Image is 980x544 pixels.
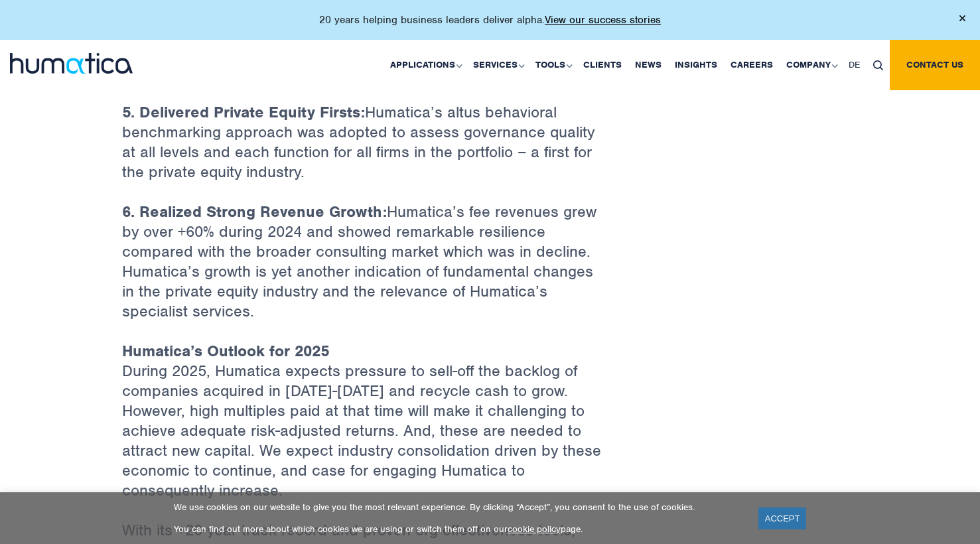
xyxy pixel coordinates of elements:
p: You can find out more about which cookies we are using or switch them off on our page. [174,523,742,535]
a: Contact us [890,40,980,90]
a: Tools [529,40,577,90]
p: 20 years helping business leaders deliver alpha. [319,13,661,27]
a: cookie policy [508,523,561,535]
a: ACCEPT [758,508,807,529]
a: Company [780,40,842,90]
strong: 5. Delivered Private Equity Firsts: [122,102,365,122]
img: logo [10,53,133,74]
a: DE [842,40,867,90]
p: We use cookies on our website to give you the most relevant experience. By clicking “Accept”, you... [174,502,742,513]
a: Careers [724,40,780,90]
a: Applications [384,40,466,90]
p: Humatica’s fee revenues grew by over +60% during 2024 and showed remarkable resilience compared w... [122,202,606,341]
a: Services [466,40,529,90]
p: During 2025, Humatica expects pressure to sell-off the backlog of companies acquired in [DATE]-[D... [122,341,606,520]
p: Humatica’s altus behavioral benchmarking approach was adopted to assess governance quality at all... [122,102,606,202]
a: Clients [577,40,628,90]
strong: Humatica’s Outlook for 2025 [122,341,329,361]
a: View our success stories [545,13,661,27]
strong: 6. Realized Strong Revenue Growth: [122,202,387,222]
span: DE [849,59,860,70]
img: search_icon [873,60,883,70]
a: News [628,40,668,90]
a: Insights [668,40,724,90]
